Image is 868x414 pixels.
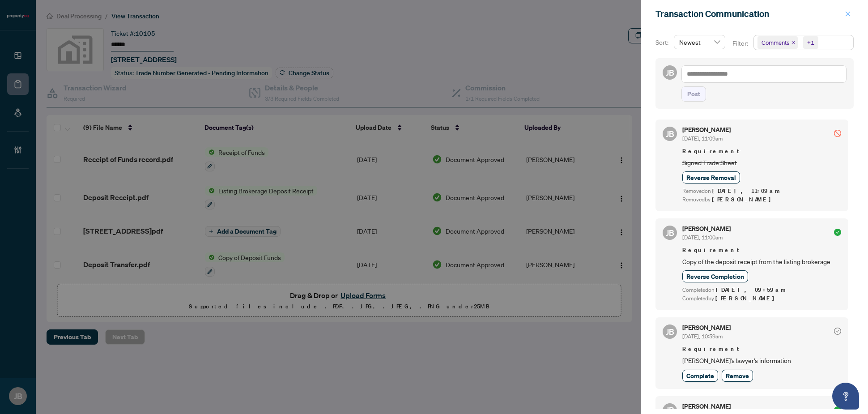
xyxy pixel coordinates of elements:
[666,128,674,140] span: JB
[832,383,859,410] button: Open asap
[834,130,841,137] span: stop
[682,333,723,340] span: [DATE], 10:59am
[666,226,674,239] span: JB
[682,187,841,196] div: Removed on
[682,158,841,168] span: Signed Trade Sheet
[679,35,720,49] span: Newest
[682,324,731,331] h5: [PERSON_NAME]
[715,294,779,302] span: [PERSON_NAME]
[834,229,841,236] span: check-circle
[655,7,842,21] div: Transaction Communication
[807,38,814,47] div: +1
[682,171,740,184] button: Reverse Removal
[732,38,749,48] p: Filter:
[682,234,723,241] span: [DATE], 11:00am
[722,370,753,382] button: Remove
[666,66,674,79] span: JB
[682,345,841,354] span: Requirement
[762,38,789,47] span: Comments
[834,406,841,414] span: check-circle
[834,328,841,335] span: check-circle
[682,127,731,133] h5: [PERSON_NAME]
[712,196,776,203] span: [PERSON_NAME]
[682,370,718,382] button: Complete
[757,36,798,49] span: Comments
[682,403,731,410] h5: [PERSON_NAME]
[726,371,749,380] span: Remove
[682,270,748,282] button: Reverse Completion
[682,286,841,294] div: Completed on
[791,40,796,45] span: close
[682,196,841,204] div: Removed by
[712,187,781,195] span: [DATE], 11:09am
[716,286,787,294] span: [DATE], 09:59am
[681,86,706,102] button: Post
[666,325,674,338] span: JB
[845,11,851,17] span: close
[655,38,670,47] p: Sort:
[682,246,841,255] span: Requirement
[682,147,841,156] span: Requirement
[686,173,736,182] span: Reverse Removal
[686,371,714,380] span: Complete
[682,135,723,142] span: [DATE], 11:09am
[682,294,841,303] div: Completed by
[682,226,731,232] h5: [PERSON_NAME]
[682,355,841,366] span: [PERSON_NAME]'s lawyer's information
[682,256,841,267] span: Copy of the deposit receipt from the listing brokerage
[686,272,744,281] span: Reverse Completion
